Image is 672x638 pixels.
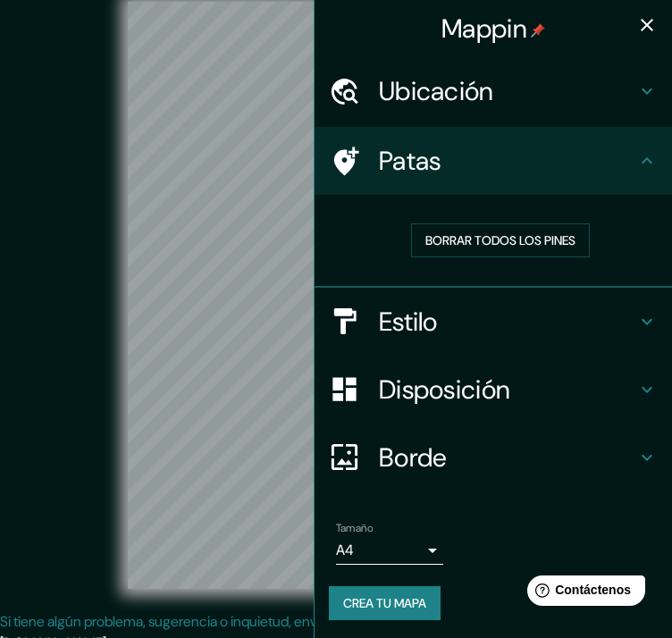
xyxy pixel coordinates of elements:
[315,424,672,491] div: Borde
[336,541,354,559] font: A4
[425,232,575,248] font: Borrar todos los pines
[336,521,373,535] font: Tamaño
[379,441,448,474] font: Borde
[379,373,510,407] font: Disposición
[336,536,443,565] div: A4
[315,127,672,195] div: Patas
[513,568,652,618] iframe: Lanzador de widgets de ayuda
[128,2,543,589] canvas: Mapa
[379,74,494,108] font: Ubicación
[531,23,545,38] img: pin-icon.png
[379,305,438,339] font: Estilo
[411,223,590,257] button: Borrar todos los pines
[315,57,672,125] div: Ubicación
[441,12,527,46] font: Mappin
[315,356,672,424] div: Disposición
[343,595,426,611] font: Crea tu mapa
[379,144,441,178] font: Patas
[315,288,672,356] div: Estilo
[329,586,441,620] button: Crea tu mapa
